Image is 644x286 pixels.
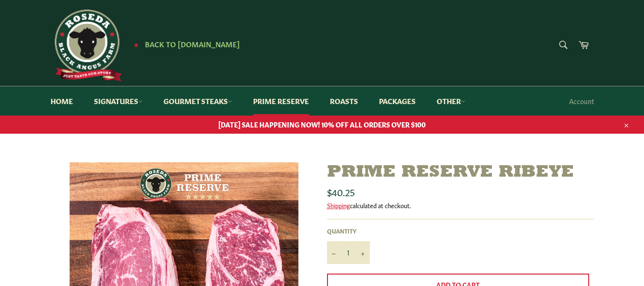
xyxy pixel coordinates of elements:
a: Account [564,87,599,115]
button: Increase item quantity by one [356,241,370,264]
label: Quantity [327,227,370,235]
a: ★ Back to [DOMAIN_NAME] [129,41,240,48]
img: Roseda Beef [51,10,122,81]
a: Prime Reserve [244,86,318,116]
h1: Prime Reserve Ribeye [327,162,594,183]
span: ★ [133,41,139,48]
span: $40.25 [327,185,355,198]
span: Back to [DOMAIN_NAME] [145,39,240,49]
a: Signatures [84,86,152,116]
a: Roasts [320,86,368,116]
a: Shipping [327,201,350,210]
a: Home [41,86,82,116]
a: Gourmet Steaks [154,86,242,116]
button: Reduce item quantity by one [327,241,341,264]
a: Packages [369,86,425,116]
div: calculated at checkout. [327,201,594,210]
a: Other [427,86,475,116]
